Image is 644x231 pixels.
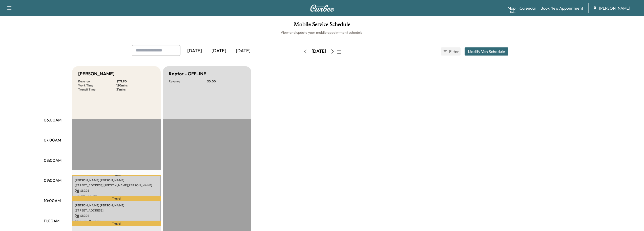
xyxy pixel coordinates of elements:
[75,219,158,223] p: 10:00 am - 11:00 am
[78,87,116,92] p: Transit Time
[78,70,114,77] h5: [PERSON_NAME]
[541,5,583,11] a: Book New Appointment
[75,194,158,198] p: 8:47 am - 9:47 am
[116,79,155,83] p: $ 179.90
[44,177,61,183] p: 09:00AM
[465,47,508,56] button: Modify Van Schedule
[207,45,231,57] div: [DATE]
[75,214,158,218] p: $ 89.95
[5,21,639,30] h1: Mobile Service Schedule
[116,83,155,87] p: 120 mins
[169,70,206,77] h5: Raptor - OFFLINE
[75,208,158,212] p: [STREET_ADDRESS]
[5,30,639,35] h6: View and update your mobile appointment schedule.
[72,196,161,201] p: Travel
[72,221,161,226] p: Travel
[44,157,61,163] p: 08:00AM
[310,5,334,12] img: Curbee Logo
[75,178,158,182] p: [PERSON_NAME] [PERSON_NAME]
[449,48,458,55] span: Filter
[441,47,461,56] button: Filter
[231,45,255,57] div: [DATE]
[44,218,59,224] p: 11:00AM
[44,137,61,143] p: 07:00AM
[72,175,161,176] p: Travel
[75,183,158,187] p: [STREET_ADDRESS][PERSON_NAME][PERSON_NAME]
[75,188,158,193] p: $ 89.95
[508,5,515,11] a: MapBeta
[207,79,245,83] p: $ 0.00
[599,5,630,11] span: [PERSON_NAME]
[520,5,536,11] a: Calendar
[169,79,207,83] p: Revenue
[78,83,116,87] p: Work Time
[78,79,116,83] p: Revenue
[311,48,326,55] div: [DATE]
[44,198,61,204] p: 10:00AM
[75,203,158,207] p: [PERSON_NAME] [PERSON_NAME]
[182,45,207,57] div: [DATE]
[44,117,61,123] p: 06:00AM
[510,10,515,14] div: Beta
[116,87,155,92] p: 31 mins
